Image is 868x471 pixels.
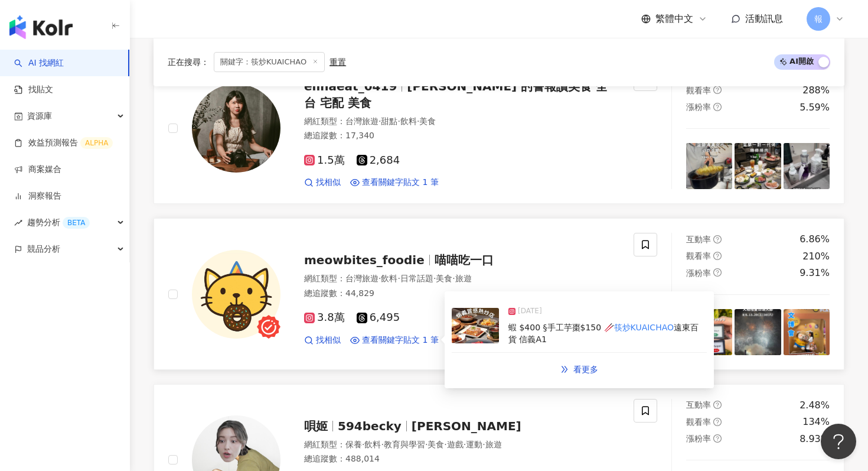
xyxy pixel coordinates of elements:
[304,79,608,110] span: [PERSON_NAME] 的警報讚美食 全台 宅配 美食
[357,311,400,324] span: 6,495
[329,57,346,67] div: 重置
[485,440,502,449] span: 旅遊
[686,143,732,189] img: post-image
[435,253,494,267] span: 喵喵吃一口
[686,86,711,95] span: 觀看率
[686,102,711,112] span: 漲粉率
[444,440,446,449] span: ·
[508,323,614,332] span: 蝦 $400 §手工芋棗$150 🥢
[63,217,90,229] div: BETA
[686,268,711,278] span: 漲粉率
[362,177,439,189] span: 查看關鍵字貼文 1 筆
[400,274,433,283] span: 日常話題
[713,401,722,409] span: question-circle
[381,440,383,449] span: ·
[397,116,400,126] span: ·
[304,116,619,128] div: 網紅類型 ：
[304,154,345,167] span: 1.5萬
[192,250,280,339] img: KOL Avatar
[686,434,711,443] span: 漲粉率
[802,84,830,97] div: 288%
[14,164,61,176] a: 商案媒合
[713,252,722,260] span: question-circle
[304,311,345,324] span: 3.8萬
[304,419,328,433] span: 唄姬
[9,15,73,39] img: logo
[518,306,542,317] span: [DATE]
[345,274,378,283] span: 台灣旅遊
[14,84,53,96] a: 找貼文
[686,235,711,244] span: 互動率
[154,218,844,370] a: KOL Avatarmeowbites_foodie喵喵吃一口網紅類型：台灣旅遊·飲料·日常話題·美食·旅遊總追蹤數：44,8293.8萬6,495找相似查看關鍵字貼文 1 筆post-imag...
[436,274,452,283] span: 美食
[304,334,341,346] a: 找相似
[784,143,830,189] img: post-image
[447,440,464,449] span: 遊戲
[713,268,722,277] span: question-circle
[452,274,455,283] span: ·
[686,400,711,410] span: 互動率
[548,358,611,381] a: double-right看更多
[350,177,439,189] a: 查看關鍵字貼文 1 筆
[304,177,341,189] a: 找相似
[304,130,619,142] div: 總追蹤數 ： 17,340
[14,137,113,149] a: 效益預測報告ALPHA
[27,209,90,236] span: 趨勢分析
[713,235,722,243] span: question-circle
[428,440,444,449] span: 美食
[14,190,61,202] a: 洞察報告
[800,233,830,246] div: 6.86%
[800,267,830,280] div: 9.31%
[800,433,830,446] div: 8.93%
[573,365,598,374] span: 看更多
[304,273,619,285] div: 網紅類型 ：
[350,334,439,346] a: 查看關鍵字貼文 1 筆
[452,308,499,343] img: post-image
[455,274,472,283] span: 旅遊
[381,116,397,126] span: 甜點
[784,309,830,355] img: post-image
[713,103,722,111] span: question-circle
[304,288,619,300] div: 總追蹤數 ： 44,829
[800,101,830,114] div: 5.59%
[508,323,699,344] span: 遠東百貨 信義A1
[214,52,325,72] span: 關鍵字：筷炒KUAICHAO
[304,453,619,465] div: 總追蹤數 ： 488,014
[362,440,364,449] span: ·
[745,13,783,24] span: 活動訊息
[417,116,419,126] span: ·
[655,12,693,25] span: 繁體中文
[735,309,781,355] img: post-image
[27,103,52,129] span: 資源庫
[400,116,417,126] span: 飲料
[821,424,856,459] iframe: Help Scout Beacon - Open
[345,440,362,449] span: 保養
[466,440,482,449] span: 運動
[433,274,436,283] span: ·
[713,86,722,94] span: question-circle
[304,79,397,93] span: elinaeat_0419
[316,334,341,346] span: 找相似
[713,418,722,426] span: question-circle
[154,53,844,204] a: KOL Avatarelinaeat_0419[PERSON_NAME] 的警報讚美食 全台 宅配 美食網紅類型：台灣旅遊·甜點·飲料·美食總追蹤數：17,3401.5萬2,684找相似查看關鍵...
[381,274,397,283] span: 飲料
[800,399,830,412] div: 2.48%
[192,84,280,173] img: KOL Avatar
[168,57,209,67] span: 正在搜尋 ：
[378,116,381,126] span: ·
[713,434,722,443] span: question-circle
[345,116,378,126] span: 台灣旅遊
[814,12,823,25] span: 報
[614,323,674,332] mark: 筷炒KUAICHAO
[482,440,485,449] span: ·
[384,440,425,449] span: 教育與學習
[316,177,341,189] span: 找相似
[425,440,428,449] span: ·
[364,440,381,449] span: 飲料
[419,116,436,126] span: 美食
[14,219,22,227] span: rise
[560,365,569,373] span: double-right
[27,236,60,262] span: 競品分析
[338,419,402,433] span: 594becky
[357,154,400,167] span: 2,684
